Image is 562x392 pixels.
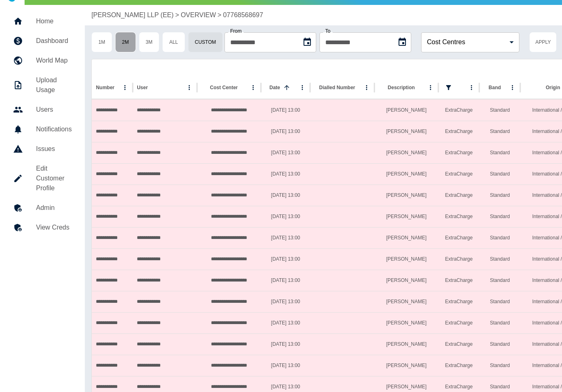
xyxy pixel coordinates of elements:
div: Date [270,85,280,90]
button: Band column menu [507,82,518,93]
div: 22/08/2025 13:00 [261,248,310,270]
a: Upload Usage [7,70,78,100]
button: Date column menu [297,82,308,93]
div: ExtraCharge [438,355,479,376]
a: Issues [7,139,78,159]
div: ExtraCharge [438,270,479,291]
div: Standard [479,333,520,355]
h5: Admin [36,203,72,213]
div: Dialled Number [319,85,355,90]
div: Lorne Crerar [374,185,439,206]
a: OVERVIEW [181,10,216,20]
div: Cost Center [210,85,238,90]
div: 22/08/2025 13:00 [261,206,310,227]
div: Standard [479,355,520,376]
div: ExtraCharge [438,333,479,355]
button: 1M [91,32,112,52]
div: 22/08/2025 13:00 [261,121,310,142]
div: Standard [479,163,520,185]
a: Home [7,11,78,31]
div: Description [388,85,415,90]
h5: Upload Usage [36,75,72,95]
div: Lorne Crerar [374,248,439,270]
div: ExtraCharge [438,248,479,270]
h5: Notifications [36,124,72,134]
div: ExtraCharge [438,312,479,333]
h5: World Map [36,56,72,65]
div: Standard [479,270,520,291]
a: Users [7,100,78,119]
h5: View Creds [36,223,72,232]
div: ExtraCharge [438,227,479,248]
button: Number column menu [119,82,131,93]
div: Standard [479,185,520,206]
div: ExtraCharge [438,99,479,121]
div: Number [96,85,114,90]
div: Standard [479,248,520,270]
a: 07768568697 [223,10,263,20]
div: Lorne Crerar [374,121,439,142]
div: Lorne Crerar [374,312,439,333]
div: Lorne Crerar [374,270,439,291]
div: Standard [479,121,520,142]
div: 22/08/2025 13:00 [261,142,310,163]
div: Standard [479,227,520,248]
button: Type column menu [466,82,477,93]
a: Edit Customer Profile [7,159,78,198]
button: Cost Center column menu [247,82,259,93]
a: Admin [7,198,78,218]
div: 22/08/2025 13:00 [261,163,310,185]
div: Lorne Crerar [374,99,439,121]
div: Lorne Crerar [374,206,439,227]
div: ExtraCharge [438,185,479,206]
button: 3M [139,32,160,52]
button: Dialled Number column menu [361,82,372,93]
div: ExtraCharge [438,206,479,227]
label: To [325,29,331,34]
h5: Edit Customer Profile [36,164,72,193]
div: User [137,85,148,90]
div: Standard [479,142,520,163]
div: Standard [479,99,520,121]
a: [PERSON_NAME] LLP (EE) [91,10,174,20]
div: Lorne Crerar [374,227,439,248]
label: From [230,29,242,34]
div: 1 active filter [443,82,454,93]
h5: Users [36,105,72,115]
div: Lorne Crerar [374,291,439,312]
div: 22/08/2025 13:00 [261,227,310,248]
div: Origin [546,85,560,90]
div: ExtraCharge [438,121,479,142]
button: Choose date, selected date is 23 Jul 2025 [299,34,315,50]
div: 22/08/2025 13:00 [261,185,310,206]
div: Standard [479,291,520,312]
div: Band [489,85,501,90]
div: 22/08/2025 13:00 [261,333,310,355]
div: Lorne Crerar [374,163,439,185]
button: Sort [281,82,292,93]
a: Dashboard [7,31,78,51]
a: Notifications [7,119,78,139]
div: 22/08/2025 13:00 [261,355,310,376]
div: Standard [479,206,520,227]
button: Show filters [443,82,454,93]
div: 22/08/2025 13:00 [261,99,310,121]
div: 22/08/2025 13:00 [261,270,310,291]
div: ExtraCharge [438,163,479,185]
div: ExtraCharge [438,142,479,163]
a: World Map [7,51,78,70]
div: 22/08/2025 13:00 [261,291,310,312]
button: All [162,32,185,52]
button: 2M [115,32,136,52]
p: > [218,10,221,20]
div: Lorne Crerar [374,142,439,163]
button: Choose date, selected date is 22 Aug 2025 [394,34,410,50]
button: Apply [529,32,557,52]
h5: Home [36,16,72,26]
div: 22/08/2025 13:00 [261,312,310,333]
button: User column menu [184,82,195,93]
div: Lorne Crerar [374,355,439,376]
